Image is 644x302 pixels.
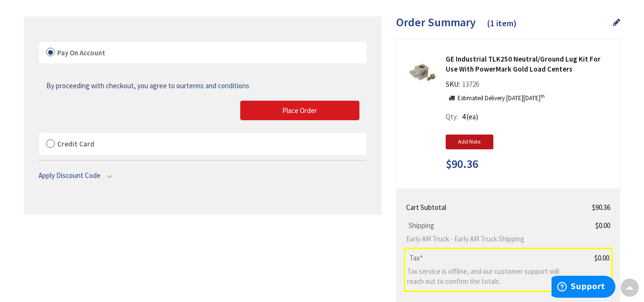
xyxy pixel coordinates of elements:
div: SKU: [446,79,481,93]
span: $0.00 [594,253,609,262]
span: By proceeding with checkout, you agree to our [46,81,249,90]
strong: GE Industrial TLK250 Neutral/Ground Lug Kit For Use With PowerMark Gold Load Centers [446,54,613,74]
span: $90.36 [592,203,610,212]
span: $0.00 [595,221,610,230]
span: (1 item) [487,18,517,29]
p: Estimated Delivery [DATE][DATE] [458,94,545,103]
span: $90.36 [446,158,478,170]
sup: th [541,93,545,99]
span: Pay On Account [57,48,105,57]
span: Credit Card [57,139,94,148]
span: terms and conditions [186,81,249,90]
span: Shipping [406,221,437,230]
span: Qty [446,112,457,121]
span: Place Order [282,106,317,115]
span: (ea) [467,112,478,121]
iframe: Opens a widget where you can find more information [552,276,615,300]
span: Tax service is offline, and our customer support will reach out to confirm the totals. [407,266,576,287]
th: Cart Subtotal [404,198,580,216]
span: 13726 [460,80,481,89]
button: Place Order [240,101,359,121]
span: Apply Discount Code [39,171,101,180]
img: GE Industrial TLK250 Neutral/Ground Lug Kit For Use With PowerMark Gold Load Centers [408,58,437,87]
a: By proceeding with checkout, you agree to ourterms and conditions [46,81,249,91]
span: 4 [462,112,465,121]
span: Order Summary [396,15,476,30]
span: Early AM Truck - Early AM Truck Shipping [406,234,576,244]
